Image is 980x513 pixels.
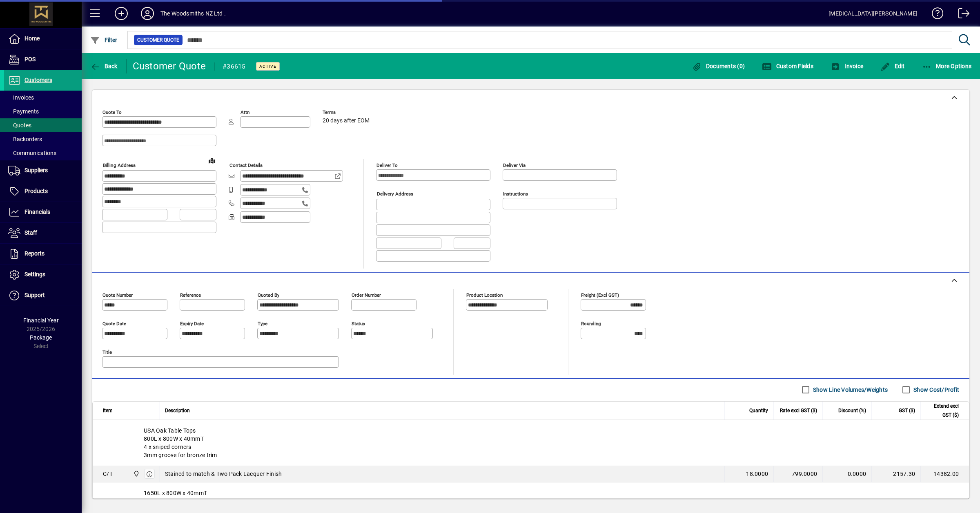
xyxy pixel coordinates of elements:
span: Reports [24,250,45,257]
mat-label: Status [352,320,365,326]
span: Communications [8,150,56,156]
span: The Woodsmiths [131,469,140,478]
a: Backorders [4,132,82,146]
mat-label: Quote date [102,320,126,326]
a: Logout [952,2,970,28]
span: More Options [922,63,972,69]
span: Payments [8,108,39,115]
button: Custom Fields [760,59,815,73]
span: Discount (%) [838,406,866,415]
mat-label: Instructions [503,191,528,197]
div: USA Oak Table Tops 800L x 800W x 40mmT 4 x sniped corners 3mm groove for bronze trim [93,420,969,466]
button: Invoice [829,59,865,73]
button: Filter [88,33,120,47]
mat-label: Product location [466,292,503,298]
button: Profile [134,6,160,21]
button: Documents (0) [690,59,747,73]
a: Quotes [4,118,82,132]
a: Invoices [4,91,82,104]
span: Invoices [8,94,34,101]
label: Show Cost/Profit [912,386,959,394]
span: Support [24,292,45,298]
span: Package [30,334,52,341]
span: Financials [24,209,50,215]
button: More Options [920,59,974,73]
a: Suppliers [4,160,82,181]
span: Invoice [831,63,863,69]
span: Suppliers [24,167,48,173]
span: Home [24,35,40,42]
a: POS [4,49,82,70]
a: Support [4,285,82,306]
div: [MEDICAL_DATA][PERSON_NAME] [829,7,918,20]
mat-label: Order number [352,292,381,298]
button: Back [88,59,120,73]
mat-label: Expiry date [180,320,204,326]
a: Payments [4,104,82,118]
a: View on map [205,154,218,167]
div: 799.0000 [778,470,817,478]
button: Edit [878,59,907,73]
div: #36615 [223,60,246,73]
mat-label: Deliver To [376,162,398,168]
a: Knowledge Base [926,2,944,28]
a: Reports [4,244,82,264]
span: Item [103,406,113,415]
mat-label: Attn [241,109,249,115]
span: Active [259,64,276,69]
td: 0.0000 [822,466,871,482]
mat-label: Quote number [102,292,133,298]
div: Customer Quote [133,60,206,73]
mat-label: Rounding [581,320,601,326]
span: Filter [90,37,118,43]
span: Custom Fields [762,63,813,69]
span: GST ($) [899,406,915,415]
span: Quantity [749,406,768,415]
mat-label: Quoted by [258,292,279,298]
a: Settings [4,264,82,285]
app-page-header-button: Back [82,59,127,73]
td: 14382.00 [920,466,969,482]
span: Back [90,63,118,69]
span: Edit [880,63,905,69]
a: Products [4,181,82,202]
div: C/T [103,470,113,478]
mat-label: Quote To [102,109,122,115]
td: 2157.30 [871,466,920,482]
span: Customers [24,77,52,83]
span: Products [24,188,48,194]
a: Home [4,29,82,49]
span: Extend excl GST ($) [925,402,959,420]
a: Financials [4,202,82,222]
span: Rate excl GST ($) [780,406,817,415]
span: Customer Quote [137,36,179,44]
mat-label: Deliver via [503,162,526,168]
label: Show Line Volumes/Weights [811,386,888,394]
span: Stained to match & Two Pack Lacquer Finish [165,470,282,478]
span: Terms [323,110,372,115]
a: Staff [4,223,82,243]
span: Settings [24,271,45,278]
span: Documents (0) [692,63,745,69]
button: Add [108,6,134,21]
a: Communications [4,146,82,160]
div: The Woodsmiths NZ Ltd . [160,7,226,20]
mat-label: Freight (excl GST) [581,292,619,298]
span: Financial Year [23,317,59,324]
span: POS [24,56,36,62]
span: 18.0000 [746,470,768,478]
mat-label: Title [102,349,112,355]
span: Staff [24,229,37,236]
mat-label: Reference [180,292,201,298]
span: 20 days after EOM [323,118,370,124]
span: Quotes [8,122,31,129]
mat-label: Type [258,320,267,326]
span: Description [165,406,190,415]
span: Backorders [8,136,42,142]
